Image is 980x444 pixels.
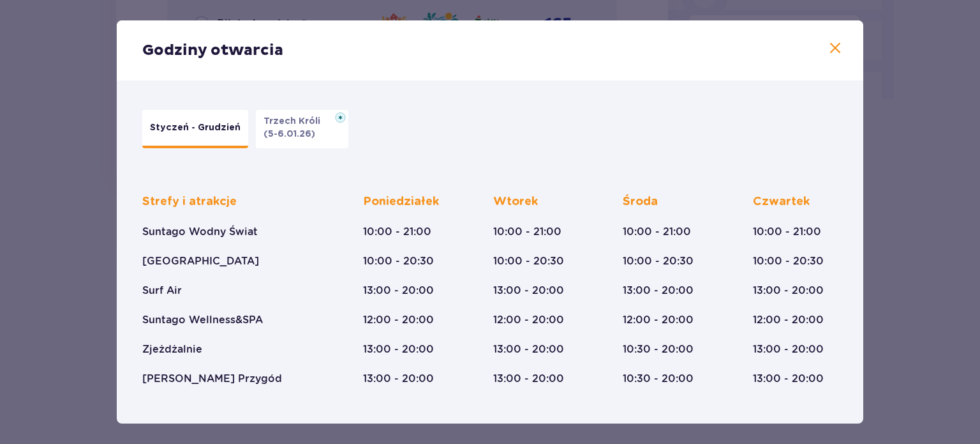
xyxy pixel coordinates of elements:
p: Zjeżdżalnie [142,342,202,356]
p: 10:00 - 21:00 [493,225,561,239]
p: [PERSON_NAME] Przygód [142,372,282,386]
p: 13:00 - 20:00 [363,372,434,386]
p: 13:00 - 20:00 [753,372,824,386]
p: Suntago Wellness&SPA [142,313,263,327]
p: 10:00 - 20:30 [493,254,564,268]
p: (5-6.01.26) [264,128,315,141]
p: Strefy i atrakcje [142,194,237,210]
p: Czwartek [753,194,810,210]
p: 13:00 - 20:00 [493,372,564,386]
button: Styczeń - Grudzień [142,110,248,148]
p: 10:00 - 21:00 [753,225,821,239]
p: Surf Air [142,284,182,298]
p: 13:00 - 20:00 [493,342,564,356]
p: 10:30 - 20:00 [623,372,694,386]
p: Wtorek [493,194,538,210]
p: 13:00 - 20:00 [753,342,824,356]
p: 13:00 - 20:00 [753,284,824,298]
p: [GEOGRAPHIC_DATA] [142,254,259,268]
p: 10:30 - 20:00 [623,342,694,356]
p: Środa [623,194,658,210]
p: 13:00 - 20:00 [363,284,434,298]
p: 10:00 - 21:00 [623,225,691,239]
p: 12:00 - 20:00 [753,313,824,327]
p: 10:00 - 20:30 [623,254,694,268]
button: Trzech Króli(5-6.01.26) [256,110,348,148]
p: 10:00 - 20:30 [753,254,824,268]
p: Godziny otwarcia [142,41,283,60]
p: 10:00 - 21:00 [363,225,431,239]
p: Trzech Króli [264,115,328,128]
p: 12:00 - 20:00 [493,313,564,327]
p: Poniedziałek [363,194,439,210]
p: Suntago Wodny Świat [142,225,258,239]
p: 12:00 - 20:00 [363,313,434,327]
p: 13:00 - 20:00 [363,342,434,356]
p: Styczeń - Grudzień [150,121,241,134]
p: 10:00 - 20:30 [363,254,434,268]
p: 13:00 - 20:00 [493,284,564,298]
p: 13:00 - 20:00 [623,284,694,298]
p: 12:00 - 20:00 [623,313,694,327]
